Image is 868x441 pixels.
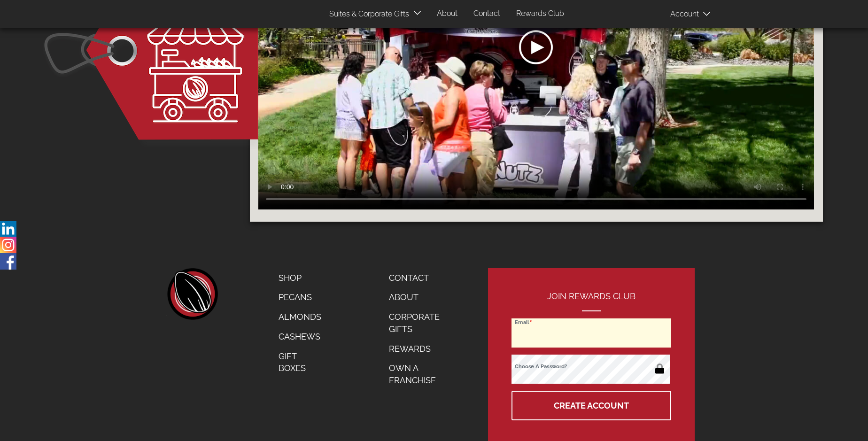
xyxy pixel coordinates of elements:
[509,5,571,23] a: Rewards Club
[271,327,328,347] a: Cashews
[271,347,328,378] a: Gift Boxes
[382,268,458,288] a: Contact
[166,268,218,320] a: home
[382,287,458,307] a: About
[512,391,671,420] button: Create Account
[382,339,458,359] a: Rewards
[271,307,328,327] a: Almonds
[382,358,458,390] a: Own a Franchise
[512,318,671,348] input: Email
[271,287,328,307] a: Pecans
[430,5,465,23] a: About
[271,268,328,288] a: Shop
[466,5,507,23] a: Contact
[382,307,458,339] a: Corporate Gifts
[512,292,671,311] h2: Join Rewards Club
[322,5,412,23] a: Suites & Corporate Gifts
